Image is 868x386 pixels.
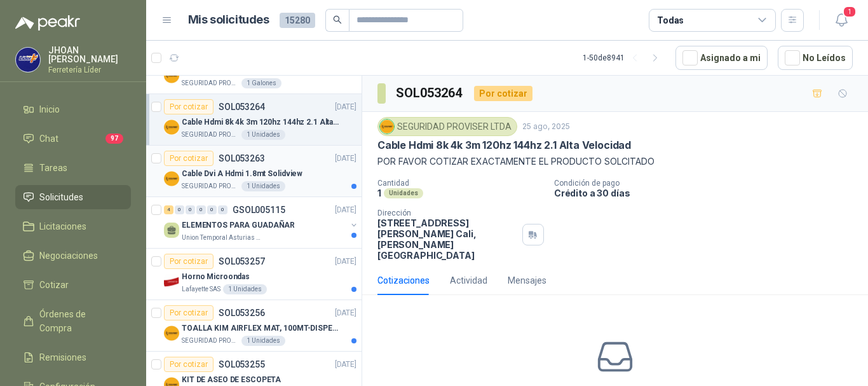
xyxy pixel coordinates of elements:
[182,374,281,386] p: KIT DE ASEO DE ESCOPETA
[182,78,239,88] p: SEGURIDAD PROVISER LTDA
[15,345,131,369] a: Remisiones
[778,46,853,70] button: No Leídos
[182,322,340,334] p: TOALLA KIM AIRFLEX MAT, 100MT-DISPENSADOR- caja x6
[105,134,123,144] span: 97
[186,205,195,214] div: 0
[335,153,356,165] p: [DATE]
[219,360,265,369] p: SOL053255
[182,168,302,180] p: Cable Dvi A Hdmi 1.8mt Solidview
[333,15,342,24] span: search
[377,209,517,217] p: Dirección
[164,202,359,243] a: 4 0 0 0 0 0 GSOL005115[DATE] ELEMENTOS PARA GUADAÑARUnion Temporal Asturias Hogares Felices
[843,6,857,18] span: 1
[450,273,487,287] div: Actividad
[39,350,86,364] span: Remisiones
[164,274,179,289] img: Company Logo
[377,139,631,152] p: Cable Hdmi 8k 4k 3m 120hz 144hz 2.1 Alta Velocidad
[219,257,265,266] p: SOL053257
[377,217,517,261] p: [STREET_ADDRESS][PERSON_NAME] Cali , [PERSON_NAME][GEOGRAPHIC_DATA]
[39,132,58,146] span: Chat
[164,326,179,341] img: Company Logo
[164,120,179,135] img: Company Logo
[522,121,570,133] p: 25 ago, 2025
[15,244,131,268] a: Negociaciones
[219,308,265,317] p: SOL053256
[335,307,356,319] p: [DATE]
[233,205,285,214] p: GSOL005115
[39,161,67,175] span: Tareas
[241,130,285,140] div: 1 Unidades
[164,68,179,83] img: Company Logo
[164,171,179,186] img: Company Logo
[377,273,430,287] div: Cotizaciones
[15,302,131,340] a: Órdenes de Compra
[164,357,214,372] div: Por cotizar
[377,117,517,136] div: SEGURIDAD PROVISER LTDA
[377,179,544,188] p: Cantidad
[377,155,853,169] p: POR FAVOR COTIZAR EXACTAMENTE EL PRODUCTO SOLCITADO
[15,185,131,209] a: Solicitudes
[554,179,863,188] p: Condición de pago
[39,307,119,335] span: Órdenes de Compra
[218,205,227,214] div: 0
[164,205,173,214] div: 4
[675,46,768,70] button: Asignado a mi
[219,102,265,111] p: SOL053264
[182,284,220,294] p: Lafayette SAS
[146,300,362,352] a: Por cotizarSOL053256[DATE] Company LogoTOALLA KIM AIRFLEX MAT, 100MT-DISPENSADOR- caja x6SEGURIDA...
[188,11,269,29] h1: Mis solicitudes
[146,249,362,300] a: Por cotizarSOL053257[DATE] Company LogoHorno MicroondasLafayette SAS1 Unidades
[241,336,285,346] div: 1 Unidades
[15,127,131,151] a: Chat97
[146,146,362,197] a: Por cotizarSOL053263[DATE] Company LogoCable Dvi A Hdmi 1.8mt SolidviewSEGURIDAD PROVISER LTDA1 U...
[335,101,356,113] p: [DATE]
[182,233,262,243] p: Union Temporal Asturias Hogares Felices
[219,154,265,163] p: SOL053263
[380,120,394,134] img: Company Logo
[396,83,464,103] h3: SOL053264
[554,188,863,198] p: Crédito a 30 días
[15,273,131,297] a: Cotizar
[508,273,546,287] div: Mensajes
[15,15,80,31] img: Logo peakr
[207,205,217,214] div: 0
[182,116,340,128] p: Cable Hdmi 8k 4k 3m 120hz 144hz 2.1 Alta Velocidad
[657,13,684,27] div: Todas
[164,151,214,166] div: Por cotizar
[335,204,356,216] p: [DATE]
[39,190,83,204] span: Solicitudes
[175,205,184,214] div: 0
[384,188,423,198] div: Unidades
[241,78,281,88] div: 1 Galones
[182,130,239,140] p: SEGURIDAD PROVISER LTDA
[335,256,356,268] p: [DATE]
[48,46,131,64] p: JHOAN [PERSON_NAME]
[280,13,315,28] span: 15280
[16,48,40,72] img: Company Logo
[15,214,131,238] a: Licitaciones
[377,188,381,198] p: 1
[474,86,532,101] div: Por cotizar
[241,181,285,191] div: 1 Unidades
[15,156,131,180] a: Tareas
[583,48,665,68] div: 1 - 50 de 8941
[39,219,86,233] span: Licitaciones
[830,9,853,32] button: 1
[196,205,206,214] div: 0
[164,305,214,321] div: Por cotizar
[39,249,98,263] span: Negociaciones
[223,284,267,294] div: 1 Unidades
[39,102,60,116] span: Inicio
[182,181,239,191] p: SEGURIDAD PROVISER LTDA
[39,278,69,292] span: Cotizar
[335,359,356,371] p: [DATE]
[164,254,214,269] div: Por cotizar
[182,271,250,283] p: Horno Microondas
[182,219,295,231] p: ELEMENTOS PARA GUADAÑAR
[146,94,362,146] a: Por cotizarSOL053264[DATE] Company LogoCable Hdmi 8k 4k 3m 120hz 144hz 2.1 Alta VelocidadSEGURIDA...
[164,99,214,114] div: Por cotizar
[15,97,131,121] a: Inicio
[48,66,131,74] p: Ferretería Líder
[182,336,239,346] p: SEGURIDAD PROVISER LTDA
